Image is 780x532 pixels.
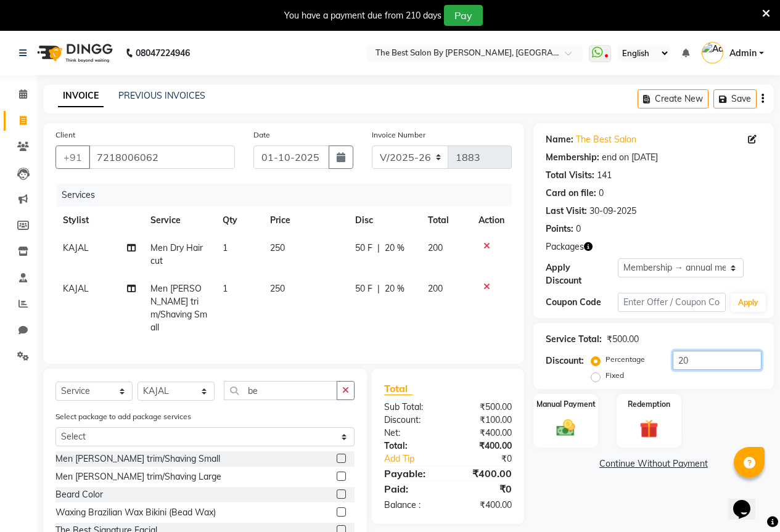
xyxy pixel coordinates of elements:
div: Balance : [375,499,448,512]
div: 30-09-2025 [589,205,636,218]
div: Discount: [546,354,584,367]
button: Create New [638,89,708,108]
button: Apply [731,293,766,312]
div: ₹400.00 [448,466,521,481]
span: Admin [729,47,757,60]
span: Men Dry Hair cut [150,242,203,266]
img: logo [31,36,116,70]
th: Total [421,207,471,234]
a: Add Tip [375,452,460,465]
label: Date [253,129,270,141]
a: The Best Salon [576,133,636,146]
button: +91 [55,145,90,169]
span: Total [384,382,413,395]
div: 0 [576,223,581,235]
input: Enter Offer / Coupon Code [618,293,726,312]
span: | [377,282,380,295]
span: 50 F [355,242,372,255]
div: Payable: [375,466,448,481]
div: Discount: [375,414,448,427]
div: ₹400.00 [448,427,521,440]
span: 200 [428,242,443,253]
div: Total Visits: [546,169,594,182]
b: 08047224946 [136,36,190,70]
iframe: chat widget [728,483,768,520]
div: end on [DATE] [602,151,658,164]
div: Total: [375,440,448,452]
div: ₹0 [460,452,521,465]
span: 1 [223,242,228,253]
button: Save [713,89,757,108]
input: Search or Scan [224,381,337,400]
label: Select package to add package services [55,411,191,422]
div: Men [PERSON_NAME] trim/Shaving Small [55,452,220,465]
div: ₹100.00 [448,414,521,427]
div: Coupon Code [546,296,618,309]
th: Qty [215,207,263,234]
th: Price [263,207,348,234]
th: Disc [348,207,421,234]
div: ₹400.00 [448,499,521,512]
a: PREVIOUS INVOICES [118,90,205,101]
span: 20 % [385,242,404,255]
span: 20 % [385,282,404,295]
div: Waxing Brazilian Wax Bikini (Bead Wax) [55,506,216,519]
a: INVOICE [58,85,104,107]
div: Card on file: [546,187,596,200]
span: 200 [428,283,443,294]
span: Packages [546,240,584,253]
th: Action [471,207,512,234]
div: 141 [597,169,612,182]
div: Paid: [375,481,448,496]
label: Redemption [628,399,670,410]
img: _cash.svg [551,417,581,439]
label: Invoice Number [372,129,425,141]
label: Percentage [606,354,645,365]
th: Service [143,207,215,234]
label: Client [55,129,75,141]
span: KAJAL [63,242,89,253]
span: 250 [270,242,285,253]
div: Name: [546,133,573,146]
div: Services [57,184,521,207]
div: Service Total: [546,333,602,346]
label: Manual Payment [536,399,596,410]
div: Beard Color [55,488,103,501]
div: ₹500.00 [448,401,521,414]
div: ₹400.00 [448,440,521,452]
div: Sub Total: [375,401,448,414]
img: Admin [702,42,723,63]
span: Men [PERSON_NAME] trim/Shaving Small [150,283,207,333]
th: Stylist [55,207,143,234]
div: 0 [599,187,604,200]
input: Search by Name/Mobile/Email/Code [89,145,235,169]
span: 1 [223,283,228,294]
label: Fixed [606,370,624,381]
div: Last Visit: [546,205,587,218]
div: Points: [546,223,573,235]
div: You have a payment due from 210 days [284,9,441,22]
div: Apply Discount [546,261,618,287]
span: 250 [270,283,285,294]
img: _gift.svg [634,417,664,440]
span: | [377,242,380,255]
div: Membership: [546,151,599,164]
div: Men [PERSON_NAME] trim/Shaving Large [55,470,221,483]
div: ₹500.00 [607,333,639,346]
span: 50 F [355,282,372,295]
a: Continue Without Payment [536,457,771,470]
div: ₹0 [448,481,521,496]
button: Pay [444,5,483,26]
span: KAJAL [63,283,89,294]
div: Net: [375,427,448,440]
